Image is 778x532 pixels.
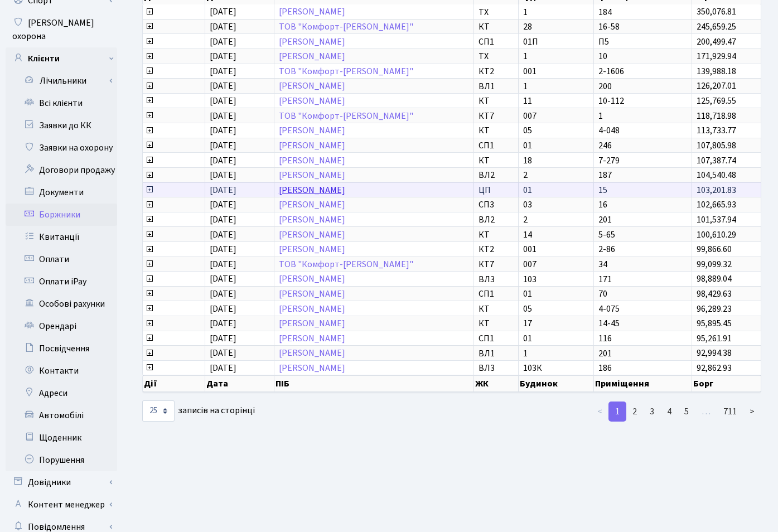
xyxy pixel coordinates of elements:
span: [DATE] [210,288,236,300]
span: 05 [523,304,589,313]
a: Щоденник [6,427,117,449]
span: 01 [523,289,589,298]
a: Всі клієнти [6,92,117,114]
span: ТХ [479,8,514,17]
span: КТ [479,126,514,135]
span: 186 [598,364,688,373]
span: [DATE] [210,36,236,48]
span: КТ2 [479,245,514,254]
span: 200 [598,82,688,91]
span: 104,540.48 [697,169,736,181]
a: Договори продажу [6,159,117,181]
span: 1 [523,349,589,358]
a: [PERSON_NAME] [279,362,345,374]
span: 4-075 [598,304,688,313]
a: Особові рахунки [6,293,117,315]
span: 187 [598,171,688,180]
span: ТХ [479,52,514,61]
span: 118,718.98 [697,110,736,122]
a: [PERSON_NAME] [279,124,345,137]
span: [DATE] [210,154,236,167]
span: 16-58 [598,22,688,31]
span: [DATE] [210,199,236,211]
a: ТОВ "Комфорт-[PERSON_NAME]" [279,110,413,122]
span: 11 [523,96,589,105]
a: Оплати [6,248,117,270]
span: 10 [598,52,688,61]
a: [PERSON_NAME] [279,288,345,300]
span: ЦП [479,186,514,195]
span: 007 [523,112,589,120]
span: 99,866.60 [697,243,732,255]
span: КТ [479,156,514,165]
span: 99,099.32 [697,258,732,270]
span: ВЛ2 [479,215,514,224]
a: Оплати iPay [6,270,117,293]
a: [PERSON_NAME] [279,303,345,315]
span: [DATE] [210,229,236,241]
a: Довідники [6,471,117,494]
span: [DATE] [210,65,236,78]
span: [DATE] [210,124,236,137]
a: [PERSON_NAME] [279,6,345,18]
a: ТОВ "Комфорт-[PERSON_NAME]" [279,21,413,33]
span: 03 [523,200,589,209]
a: Посвідчення [6,337,117,360]
a: Документи [6,181,117,204]
span: 107,805.98 [697,139,736,152]
span: 201 [598,215,688,224]
span: 05 [523,126,589,135]
a: [PERSON_NAME] [279,36,345,48]
a: Автомобілі [6,404,117,427]
span: 100,610.29 [697,229,736,241]
th: ЖК [474,375,519,392]
span: 116 [598,334,688,343]
span: ВЛ3 [479,364,514,373]
th: Дата [205,375,274,392]
span: 139,988.18 [697,65,736,78]
span: 2-86 [598,245,688,254]
span: 350,076.81 [697,6,736,18]
span: 246 [598,141,688,150]
span: [DATE] [210,21,236,33]
span: [DATE] [210,273,236,286]
a: Боржники [6,204,117,226]
span: 001 [523,67,589,76]
span: 103,201.83 [697,184,736,196]
span: 107,387.74 [697,154,736,167]
span: [DATE] [210,169,236,181]
a: Орендарі [6,315,117,337]
th: ПІБ [274,375,475,392]
a: [PERSON_NAME] [279,80,345,93]
span: [DATE] [210,6,236,18]
a: Контакти [6,360,117,382]
a: 4 [660,402,678,422]
select: записів на сторінці [142,400,175,422]
a: [PERSON_NAME] [279,214,345,226]
span: 171 [598,275,688,284]
span: 96,289.23 [697,303,732,315]
span: 101,537.94 [697,214,736,226]
a: Заявки до КК [6,114,117,137]
a: [PERSON_NAME] [279,50,345,62]
span: 01 [523,334,589,343]
span: 007 [523,260,589,269]
span: П5 [598,37,688,46]
span: 2-1606 [598,67,688,76]
span: [DATE] [210,184,236,196]
span: 01П [523,37,589,46]
span: 103 [523,275,589,284]
span: 171,929.94 [697,50,736,62]
span: КТ [479,304,514,313]
a: [PERSON_NAME] [279,229,345,241]
span: 102,665.93 [697,199,736,211]
span: 16 [598,200,688,209]
a: 2 [626,402,644,422]
span: 28 [523,22,589,31]
span: 98,889.04 [697,273,732,286]
span: КТ [479,96,514,105]
span: 95,895.45 [697,317,732,330]
span: 200,499.47 [697,36,736,48]
th: Борг [692,375,761,392]
a: Контент менеджер [6,494,117,516]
